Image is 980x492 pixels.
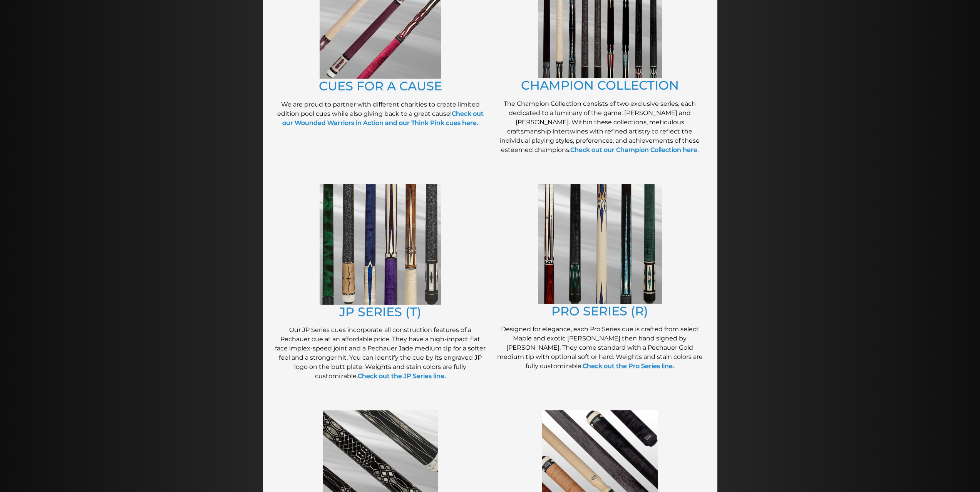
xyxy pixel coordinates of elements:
a: CUES FOR A CAUSE [319,78,442,93]
a: JP SERIES (T) [339,304,421,319]
p: Our JP Series cues incorporate all construction features of a Pechauer cue at an affordable price... [275,325,486,381]
a: Check out the JP Series line. [358,372,446,380]
a: Check out our Wounded Warriors in Action and our Think Pink cues here. [282,110,484,127]
p: The Champion Collection consists of two exclusive series, each dedicated to a luminary of the gam... [494,99,706,155]
a: Check out our Champion Collection here [570,146,697,153]
a: CHAMPION COLLECTION [521,78,679,93]
a: PRO SERIES (R) [551,304,648,319]
a: Check out the Pro Series line. [583,362,674,370]
p: We are proud to partner with different charities to create limited edition pool cues while also g... [275,100,486,128]
p: Designed for elegance, each Pro Series cue is crafted from select Maple and exotic [PERSON_NAME] ... [494,325,706,371]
